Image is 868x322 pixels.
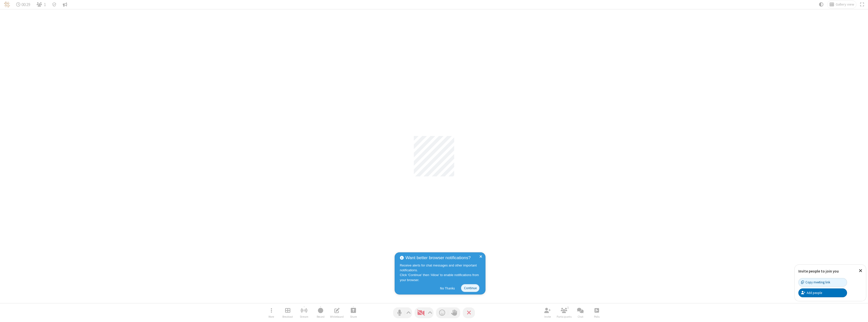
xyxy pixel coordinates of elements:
[578,315,583,318] span: Chat
[540,306,555,320] button: Invite participants (⌘+Shift+I)
[405,307,412,318] button: Audio settings
[448,307,460,318] button: Raise hand
[573,306,588,320] button: Open chat
[858,1,866,8] button: Fullscreen
[798,288,847,297] button: Add people
[300,315,308,318] span: Stream
[50,1,59,8] div: Meeting details Encryption enabled
[61,1,69,8] button: Conversation
[798,269,839,274] label: Invite people to join you
[798,278,847,287] button: Copy meeting link
[594,315,600,318] span: Polls
[329,306,344,320] button: Open shared whiteboard
[330,315,344,318] span: Whiteboard
[350,315,357,318] span: Share
[556,306,572,320] button: Open participant list
[557,315,572,318] span: Participants
[282,315,293,318] span: Breakout
[4,2,10,8] img: QA Selenium DO NOT DELETE OR CHANGE
[34,1,48,8] button: Open participant list
[317,315,324,318] span: Record
[14,1,33,8] div: Timer
[405,255,471,261] span: Want better browser notifications?
[836,3,854,7] span: Gallery view
[393,307,412,318] button: Mute (⌘+Shift+A)
[44,2,46,7] span: 1
[264,306,279,320] button: Open menu
[801,280,830,285] div: Copy meeting link
[21,2,30,7] span: 00:29
[855,265,866,277] button: Close popover
[589,306,604,320] button: Open poll
[827,1,856,8] button: Change layout
[415,307,433,318] button: Start video (⌘+Shift+V)
[463,307,475,318] button: End or leave meeting
[461,284,479,292] button: Continue
[436,307,448,318] button: Send a reaction
[427,307,433,318] button: Video setting
[400,263,481,282] div: Receive alerts for chat messages and other important notifications. Click ‘Continue’ then ‘Allow’...
[438,284,457,292] button: No Thanks
[296,306,312,320] button: Start streaming
[268,315,274,318] span: More
[544,315,551,318] span: Invite
[566,305,570,310] div: 1
[313,306,328,320] button: Start recording
[346,306,361,320] button: Start sharing
[280,306,295,320] button: Manage Breakout Rooms
[817,1,826,8] button: Using system theme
